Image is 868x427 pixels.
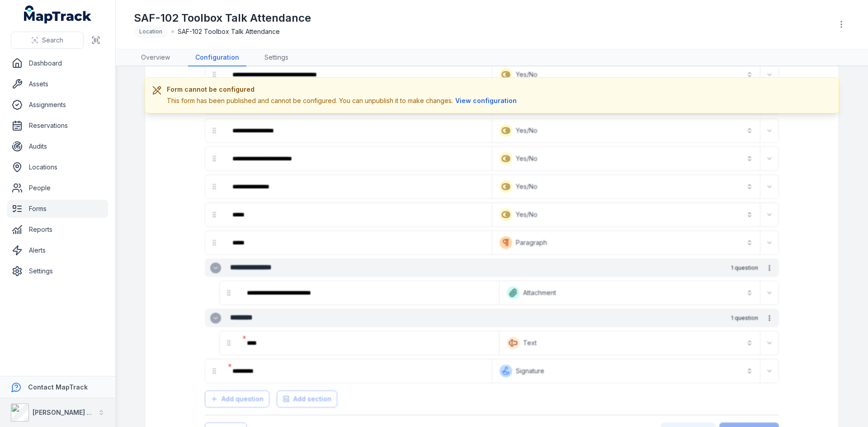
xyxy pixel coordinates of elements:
h3: Form cannot be configured [167,85,519,94]
a: Locations [7,158,108,176]
a: Forms [7,200,108,218]
strong: [PERSON_NAME] Group [33,408,107,416]
span: Search [42,36,63,45]
button: Search [11,32,84,49]
div: This form has been published and cannot be configured. You can unpublish it to make changes. [167,96,519,106]
div: Location [134,25,168,38]
a: Assignments [7,96,108,114]
a: Overview [134,49,177,66]
a: Settings [257,49,296,66]
span: SAF-102 Toolbox Talk Attendance [178,27,280,36]
button: View configuration [453,96,519,106]
a: Settings [7,262,108,280]
a: MapTrack [24,5,92,23]
a: Reservations [7,117,108,135]
strong: Contact MapTrack [28,383,88,391]
a: Reports [7,221,108,239]
a: Dashboard [7,54,108,72]
h1: SAF-102 Toolbox Talk Attendance [134,11,311,25]
a: Configuration [188,49,246,66]
a: Assets [7,75,108,93]
a: Audits [7,137,108,155]
a: Alerts [7,241,108,259]
a: People [7,179,108,197]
